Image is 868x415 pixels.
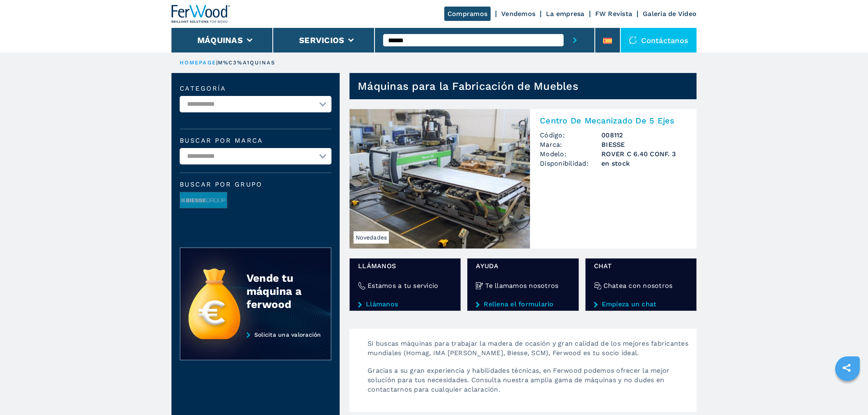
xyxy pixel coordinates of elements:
div: Vende tu máquina a ferwood [247,271,315,311]
h3: BIESSE [601,140,687,149]
h3: ROVER C 6.40 CONF. 3 [601,149,687,159]
p: Gracias a su gran experiencia y habilidades técnicas, en Ferwood podemos ofrecer la mejor solució... [359,366,697,402]
h3: 008112 [601,130,687,140]
label: categoría [180,85,331,92]
img: Contáctanos [629,36,637,44]
span: Llámanos [358,261,452,271]
a: HOMEPAGE [180,59,216,66]
span: Modelo: [540,149,601,159]
span: | [216,59,218,66]
img: Chatea con nosotros [594,282,601,290]
h2: Centro De Mecanizado De 5 Ejes [540,116,687,125]
span: Disponibilidad: [540,159,601,168]
h4: Estamos a tu servicio [368,281,438,290]
div: Contáctanos [621,28,697,52]
img: Estamos a tu servicio [358,282,365,290]
img: Te llamamos nosotros [476,282,483,290]
a: FW Revista [595,10,633,18]
iframe: Chat [833,378,862,409]
img: image [180,192,227,209]
span: Código: [540,130,601,140]
a: Solicita una valoración [180,331,331,361]
p: m%C3%A1quinas [218,59,275,66]
a: sharethis [836,358,857,378]
label: Buscar por marca [180,137,331,144]
span: en stock [601,159,687,168]
span: Novedades [354,231,389,244]
span: Chat [594,261,688,271]
a: Galeria de Video [643,10,697,18]
a: Vendemos [501,10,535,18]
h4: Te llamamos nosotros [485,281,558,290]
a: La empresa [546,10,585,18]
p: Si buscas máquinas para trabajar la madera de ocasión y gran calidad de los mejores fabricantes m... [359,339,697,366]
button: submit-button [564,28,586,52]
img: Ferwood [171,5,231,23]
a: Centro De Mecanizado De 5 Ejes BIESSE ROVER C 6.40 CONF. 3NovedadesCentro De Mecanizado De 5 Ejes... [349,109,697,249]
a: Compramos [444,7,491,21]
button: Máquinas [197,35,243,45]
img: Centro De Mecanizado De 5 Ejes BIESSE ROVER C 6.40 CONF. 3 [349,109,530,249]
a: Empieza un chat [594,301,688,308]
a: Llámanos [358,301,452,308]
button: Servicios [299,35,344,45]
a: Rellena el formulario [476,301,570,308]
span: Ayuda [476,261,570,271]
span: Marca: [540,140,601,149]
h4: Chatea con nosotros [603,281,673,290]
h1: Máquinas para la Fabricación de Muebles [358,80,578,93]
span: Buscar por grupo [180,181,331,188]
